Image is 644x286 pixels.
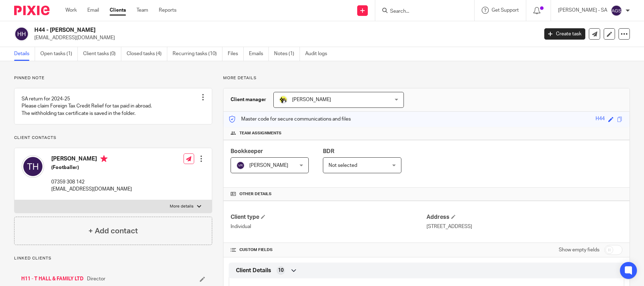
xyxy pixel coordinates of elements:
a: Create task [544,28,585,40]
span: Bookkeeper [231,148,263,154]
p: 07359 308 142 [51,179,132,186]
h2: H44 - [PERSON_NAME] [34,27,434,34]
a: Details [14,47,35,61]
p: [EMAIL_ADDRESS][DOMAIN_NAME] [34,34,534,41]
img: svg%3E [611,5,622,16]
a: H11 - T HALL & FAMILY LTD [21,275,83,282]
h4: + Add contact [88,226,138,237]
h4: Address [427,214,622,221]
span: BDR [323,148,334,154]
label: Show empty fields [559,246,599,253]
span: [PERSON_NAME] [249,163,288,168]
a: Client tasks (0) [83,47,121,61]
p: [STREET_ADDRESS] [427,223,622,230]
a: Team [137,7,148,14]
a: Notes (1) [274,47,300,61]
span: Get Support [492,8,519,13]
img: svg%3E [14,27,29,41]
span: [PERSON_NAME] [292,97,331,102]
span: Client Details [236,267,271,274]
img: svg%3E [22,155,44,178]
img: Pixie [14,6,50,15]
p: Master code for secure communications and files [229,116,351,123]
input: Search [389,8,453,15]
h4: CUSTOM FIELDS [231,247,427,253]
span: 10 [278,267,284,274]
p: Client contacts [14,135,212,141]
h4: Client type [231,214,427,221]
p: More details [223,75,630,81]
a: Email [87,7,99,14]
a: Open tasks (1) [40,47,78,61]
span: Director [87,275,105,282]
h5: (Footballer) [51,164,132,171]
div: H44 [596,115,605,123]
p: [PERSON_NAME] - SA [558,7,607,14]
img: svg%3E [236,161,245,170]
span: Other details [239,191,272,197]
p: [EMAIL_ADDRESS][DOMAIN_NAME] [51,186,132,193]
a: Emails [249,47,269,61]
p: Linked clients [14,256,212,261]
span: Not selected [329,163,357,168]
h4: [PERSON_NAME] [51,155,132,164]
a: Files [228,47,244,61]
i: Primary [100,155,108,162]
a: Clients [110,7,126,14]
a: Work [65,7,77,14]
a: Recurring tasks (10) [173,47,222,61]
a: Reports [159,7,176,14]
h3: Client manager [231,96,266,103]
a: Audit logs [305,47,332,61]
span: Team assignments [239,130,282,136]
p: Pinned note [14,75,212,81]
p: Individual [231,223,427,230]
p: More details [170,204,193,209]
a: Closed tasks (4) [127,47,167,61]
img: Carine-Starbridge.jpg [279,95,288,104]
